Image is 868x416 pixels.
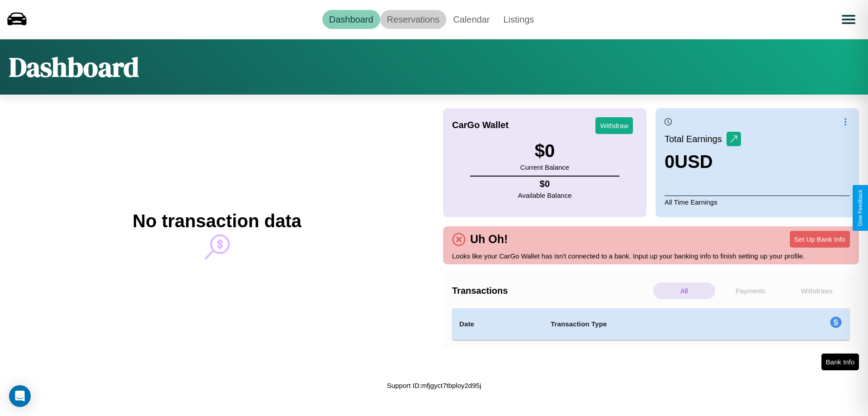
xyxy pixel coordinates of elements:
table: simple table [452,308,850,340]
a: Dashboard [322,10,380,29]
div: Open Intercom Messenger [9,385,31,407]
p: Payments [720,282,782,299]
h3: $ 0 [520,141,569,161]
p: Total Earnings [665,131,726,147]
h4: Transactions [452,286,651,296]
a: Calendar [446,10,496,29]
h4: Uh Oh! [466,233,512,246]
h4: Transaction Type [551,319,756,330]
p: All Time Earnings [665,196,850,208]
h1: Dashboard [9,48,139,86]
p: All [653,282,715,299]
p: Current Balance [520,161,569,173]
div: Give Feedback [857,190,863,226]
h4: Date [459,319,536,330]
p: Support ID: mfjgyct7tbploy2d95j [387,379,481,392]
h2: No transaction data [132,211,301,231]
button: Open menu [836,7,861,32]
h4: CarGo Wallet [452,120,509,130]
a: Listings [496,10,541,29]
p: Withdraws [786,282,848,299]
button: Bank Info [821,354,859,370]
p: Available Balance [518,189,572,201]
h4: $ 0 [518,179,572,189]
button: Set Up Bank Info [790,231,850,248]
h3: 0 USD [665,152,741,172]
button: Withdraw [595,117,633,134]
p: Looks like your CarGo Wallet has isn't connected to a bank. Input up your banking info to finish ... [452,250,850,262]
a: Reservations [380,10,447,29]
